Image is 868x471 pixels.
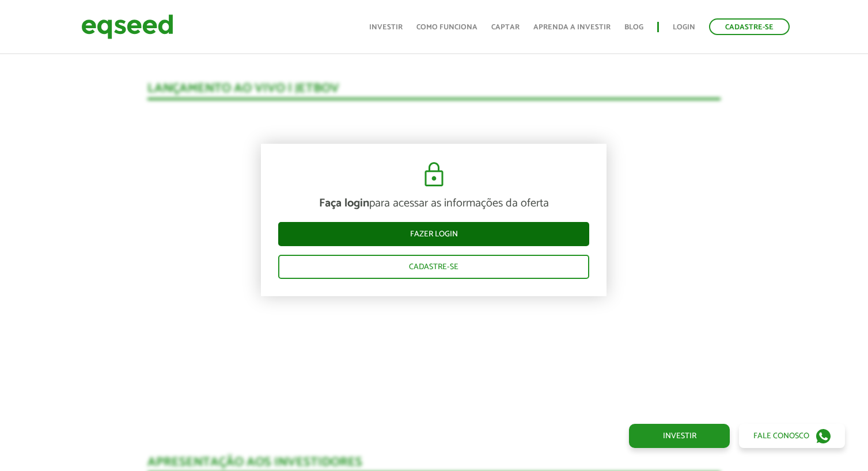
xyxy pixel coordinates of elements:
[319,194,369,213] strong: Faça login
[709,18,790,35] a: Cadastre-se
[369,24,403,31] a: Investir
[533,24,611,31] a: Aprenda a investir
[739,424,845,448] a: Fale conosco
[420,161,448,189] img: cadeado.svg
[81,12,173,42] img: EqSeed
[278,222,589,246] a: Fazer login
[673,24,695,31] a: Login
[629,424,730,448] a: Investir
[278,255,589,279] a: Cadastre-se
[278,197,589,210] p: para acessar as informações da oferta
[491,24,520,31] a: Captar
[416,24,477,31] a: Como funciona
[624,24,643,31] a: Blog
